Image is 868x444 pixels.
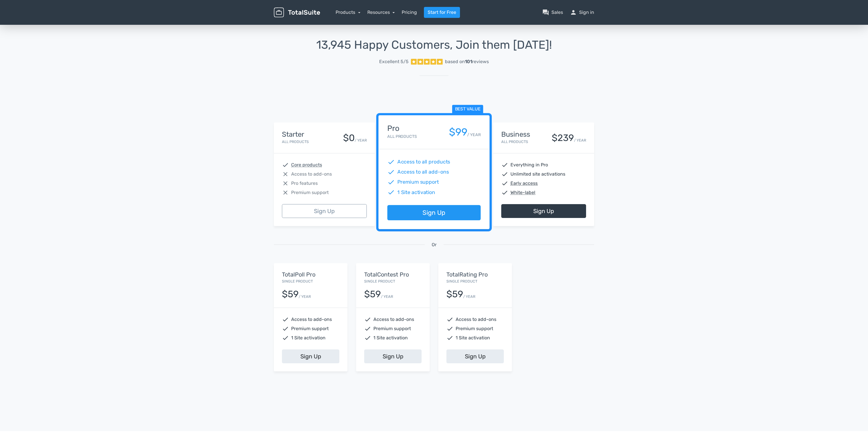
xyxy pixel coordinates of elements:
span: close [282,171,289,178]
span: Premium support [398,178,439,186]
small: All Products [387,134,417,139]
span: Premium support [373,325,411,332]
a: personSign in [570,9,594,16]
span: Everything in Pro [510,161,548,168]
h1: 13,945 Happy Customers, Join them [DATE]! [274,39,594,51]
span: check [446,316,453,323]
h4: Starter [282,131,309,138]
small: All Products [501,140,528,144]
strong: 101 [465,59,472,64]
a: Sign Up [364,349,422,363]
span: check [446,334,453,341]
span: check [501,189,508,196]
span: check [446,325,453,332]
img: TotalSuite for WordPress [274,7,320,18]
span: close [282,189,289,196]
span: Access to add-ons [291,316,332,323]
span: Excellent 5/5 [379,58,409,65]
span: 1 Site activation [291,334,325,341]
span: Best value [452,105,483,114]
small: Single Product [282,279,313,283]
h5: TotalPoll Pro [282,271,339,278]
a: Sign Up [446,349,504,363]
span: check [282,325,289,332]
abbr: Early access [510,180,538,187]
small: / YEAR [355,138,367,143]
a: Start for Free [424,7,460,18]
small: Single Product [446,279,477,283]
span: check [387,189,395,196]
div: $0 [343,133,355,143]
small: / YEAR [463,294,475,299]
span: check [364,325,371,332]
abbr: Core products [291,161,322,168]
small: / YEAR [574,138,586,143]
span: Premium support [291,325,329,332]
small: / YEAR [299,294,311,299]
div: based on reviews [445,58,489,65]
abbr: White-label [510,189,535,196]
span: 1 Site activation [373,334,408,341]
span: check [501,161,508,168]
span: Access to all products [398,158,450,166]
span: Pro features [291,180,318,187]
span: Access to add-ons [373,316,414,323]
span: 1 Site activation [456,334,490,341]
span: check [364,334,371,341]
span: check [387,168,395,176]
span: Or [432,241,437,248]
div: $59 [364,289,381,299]
a: Sign Up [282,349,339,363]
span: check [282,161,289,168]
span: Access to add-ons [456,316,496,323]
span: check [387,178,395,186]
span: check [364,316,371,323]
span: 1 Site activation [398,189,435,196]
h5: TotalContest Pro [364,271,422,278]
a: Pricing [402,9,417,16]
span: Premium support [291,189,329,196]
h4: Pro [387,124,417,133]
h5: TotalRating Pro [446,271,504,278]
span: check [387,158,395,166]
span: check [501,180,508,187]
span: question_answer [542,9,549,16]
span: check [501,171,508,178]
a: Excellent 5/5 based on101reviews [274,56,594,67]
a: Resources [367,10,395,15]
div: $59 [446,289,463,299]
h4: Business [501,131,530,138]
span: Unlimited site activations [510,171,565,178]
a: Products [336,10,360,15]
span: Access to all add-ons [398,168,449,176]
div: $239 [552,133,574,143]
span: check [282,316,289,323]
div: $99 [449,127,467,138]
a: Sign Up [501,204,586,218]
span: Premium support [456,325,493,332]
span: check [282,334,289,341]
a: Sign Up [387,205,480,221]
span: close [282,180,289,187]
span: person [570,9,577,16]
span: Access to add-ons [291,171,332,178]
small: Single Product [364,279,395,283]
div: $59 [282,289,299,299]
small: / YEAR [467,132,481,138]
small: / YEAR [381,294,393,299]
a: Sign Up [282,204,367,218]
small: All Products [282,140,309,144]
a: question_answerSales [542,9,563,16]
